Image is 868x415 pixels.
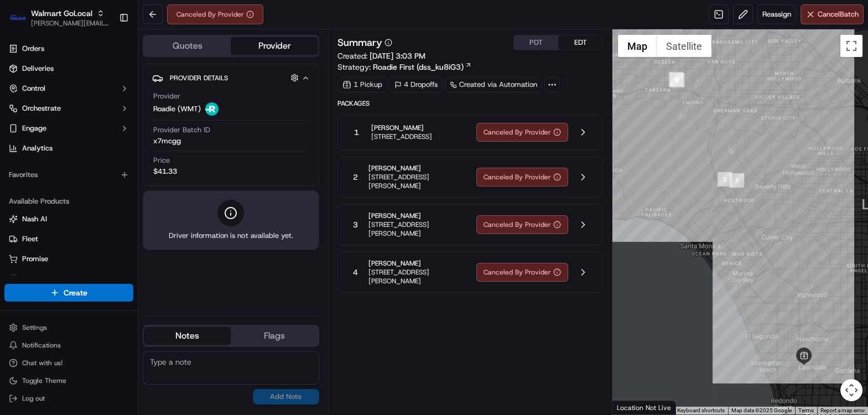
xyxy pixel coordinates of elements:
span: Control [22,84,45,94]
span: [DATE] [98,171,121,180]
button: Flags [231,327,318,345]
button: Provider [231,37,318,55]
div: 4 Dropoffs [389,77,443,92]
a: Nash AI [9,214,129,224]
button: Show street map [618,35,657,57]
button: Notifications [4,338,133,353]
button: Reassign [757,4,796,24]
img: 1736555255976-a54dd68f-1ca7-489b-9aae-adbdc363a1c4 [22,172,31,180]
a: Promise [9,254,129,264]
button: Settings [4,320,133,335]
button: Canceled By Provider [476,263,568,282]
img: Google [615,400,652,414]
span: Notifications [22,341,61,350]
span: • [92,171,96,180]
button: Log out [4,391,133,406]
button: Quotes [144,37,231,55]
input: Got a question? Start typing here... [29,71,199,82]
span: Engage [22,123,46,133]
img: roadie-logo-v2.jpg [205,102,219,116]
button: Map camera controls [840,379,862,401]
span: 4 [353,267,358,278]
button: EDT [558,35,602,50]
img: 1738778727109-b901c2ba-d612-49f7-a14d-d897ce62d23f [23,105,43,125]
div: 4 [669,72,683,86]
span: Driver information is not available yet. [169,231,293,241]
span: [PERSON_NAME] [368,211,467,220]
img: Brittany Newman [11,160,29,178]
div: Canceled By Provider [167,4,263,24]
span: Create [64,287,87,298]
button: Orchestrate [4,100,133,117]
a: Roadie First (dss_ku8iG3) [373,61,472,72]
div: Location Not Live [612,401,676,414]
span: [PERSON_NAME] [34,171,90,180]
a: Analytics [4,139,133,157]
a: Fleet [9,234,129,244]
button: Create [4,284,133,302]
button: Nash AI [4,210,133,228]
span: Settings [22,323,47,332]
span: Price [153,155,170,165]
button: Start new chat [188,108,201,122]
span: [PERSON_NAME] [368,164,467,173]
div: 💻 [93,248,102,257]
button: Promise [4,250,133,268]
span: Created: [337,50,425,61]
button: CancelBatch [801,4,864,24]
a: 💻API Documentation [89,242,182,262]
p: Welcome 👋 [11,44,201,61]
span: Packages [337,99,603,108]
span: [STREET_ADDRESS][PERSON_NAME] [368,220,467,238]
a: 📗Knowledge Base [7,242,89,262]
span: Provider Batch ID [153,125,210,135]
span: Reassign [762,9,791,19]
a: Deliveries [4,60,133,77]
span: Chat with us! [22,359,63,367]
a: Product Catalog [9,274,129,284]
div: Available Products [4,193,133,210]
button: Keyboard shortcuts [677,407,725,414]
button: Engage [4,120,133,137]
span: [DATE] 3:03 PM [370,51,425,61]
span: Provider [153,91,180,101]
div: Strategy: [337,61,472,72]
img: 1736555255976-a54dd68f-1ca7-489b-9aae-adbdc363a1c4 [22,201,31,210]
span: Toggle Theme [22,376,66,385]
a: Report a map error [820,407,865,413]
h3: Summary [337,38,382,48]
span: [PERSON_NAME] [371,123,432,132]
span: [PERSON_NAME][EMAIL_ADDRESS][DOMAIN_NAME] [31,19,110,28]
div: Favorites [4,166,133,184]
img: 1736555255976-a54dd68f-1ca7-489b-9aae-adbdc363a1c4 [11,105,31,125]
span: $41.33 [153,167,177,177]
span: Promise [22,254,48,264]
button: Canceled By Provider [476,215,568,234]
a: Open this area in Google Maps (opens a new window) [615,400,652,414]
button: Canceled By Provider [476,123,568,142]
span: Fleet [22,234,38,244]
button: Notes [144,327,231,345]
button: PDT [514,35,558,50]
div: Canceled By Provider [476,168,568,186]
span: Provider Details [170,74,228,82]
img: Walmart GoLocal [9,9,27,27]
span: Pylon [110,274,134,282]
button: Show satellite imagery [657,35,711,57]
button: See all [171,141,201,154]
span: Map data ©2025 Google [731,407,792,413]
span: [DATE] [98,201,121,210]
div: Start new chat [50,105,181,116]
button: Toggle Theme [4,373,133,388]
span: [STREET_ADDRESS] [371,132,432,141]
span: Deliveries [22,64,54,74]
span: Analytics [22,143,53,153]
span: Knowledge Base [22,247,85,258]
span: Roadie (WMT) [153,104,201,114]
span: [PERSON_NAME] [368,259,467,268]
span: Nash AI [22,214,47,224]
div: 1 [730,173,744,188]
